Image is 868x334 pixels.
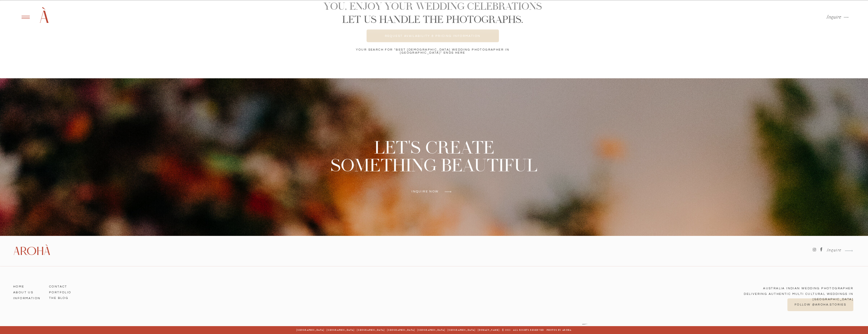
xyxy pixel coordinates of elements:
a: Information [13,295,42,300]
h2: Let's create something beautiful [292,139,576,175]
h3: [GEOGRAPHIC_DATA] | [GEOGRAPHIC_DATA] | [GEOGRAPHIC_DATA] | [GEOGRAPHIC_DATA] | [GEOGRAPHIC_DATA]... [282,328,587,332]
a: À [36,6,52,28]
a: ABOUT US [13,289,42,294]
a: Inquire [827,15,842,20]
a: HOME [13,283,42,288]
h2: your search for "Best [DEMOGRAPHIC_DATA] wedding photographer In [GEOGRAPHIC_DATA]" ends here [338,48,528,52]
a: Inquire Now [404,190,446,193]
p: Australia Indian Wedding Photographer Delivering Authentic multi cultural Weddings in [GEOGRAPHIC... [718,286,853,297]
a: The BLOG [49,295,78,299]
a: Arohà [13,245,49,257]
a: Inquire [825,248,842,253]
a: Contact [49,283,78,288]
a: Victoria Photographer Listings [582,324,586,325]
a: follow @aroha.stories [794,303,847,307]
a: Portfolio [49,289,78,294]
a: REQUEST AVAILABILITY & PRICING INFORMATION [367,35,499,37]
div: Our website has been reviewed and approved by [DOMAIN_NAME] - [582,324,588,326]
